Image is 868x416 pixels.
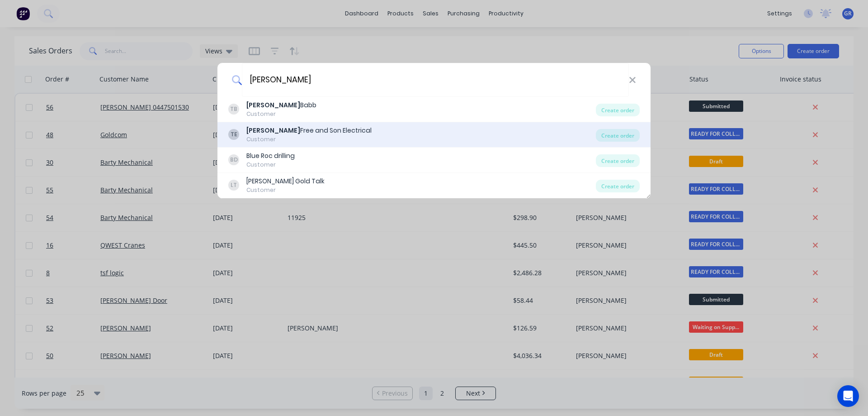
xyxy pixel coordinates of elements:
div: TE [228,129,239,140]
div: Open Intercom Messenger [837,385,859,407]
div: Create order [596,180,640,192]
div: BD [228,154,239,165]
input: Enter a customer name to create a new order... [242,63,629,97]
b: [PERSON_NAME] [246,100,300,110]
div: Customer [246,186,325,194]
div: Blue Roc drilling [246,151,295,161]
div: [PERSON_NAME] Gold Talk [246,177,325,186]
div: Babb [246,100,316,110]
div: LT [228,180,239,191]
div: TB [228,104,239,115]
div: Customer [246,161,295,169]
b: [PERSON_NAME] [246,126,300,135]
div: Create order [596,104,640,116]
div: Customer [246,135,372,143]
div: Customer [246,110,316,118]
div: Create order [596,129,640,142]
div: Free and Son Electrical [246,126,372,135]
div: Create order [596,154,640,167]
